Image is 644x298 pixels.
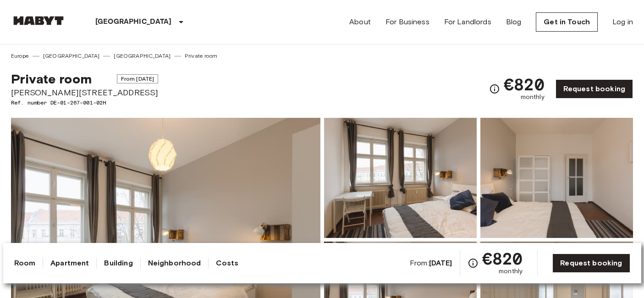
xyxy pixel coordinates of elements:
a: Costs [216,258,238,269]
img: Picture of unit DE-01-267-001-02H [480,118,633,238]
span: €820 [482,250,523,267]
span: Ref. number DE-01-267-001-02H [11,99,158,107]
img: Habyt [11,16,66,25]
a: Neighborhood [148,258,201,269]
a: Request booking [552,254,630,273]
a: For Business [385,17,429,28]
a: Private room [185,52,217,60]
span: From [DATE] [117,74,159,83]
a: Room [14,258,36,269]
svg: Check cost overview for full price breakdown. Please note that discounts apply to new joiners onl... [489,83,500,94]
span: monthly [499,267,523,276]
img: Picture of unit DE-01-267-001-02H [324,118,477,238]
a: Europe [11,52,29,60]
a: Get in Touch [536,12,598,32]
a: Apartment [50,258,89,269]
a: For Landlords [444,17,491,28]
b: [DATE] [429,259,452,267]
span: [PERSON_NAME][STREET_ADDRESS] [11,87,158,99]
p: [GEOGRAPHIC_DATA] [95,17,172,28]
a: [GEOGRAPHIC_DATA] [114,52,171,60]
a: Log in [612,17,633,28]
span: monthly [521,93,545,102]
a: Blog [506,17,522,28]
svg: Check cost overview for full price breakdown. Please note that discounts apply to new joiners onl... [468,258,479,269]
a: Request booking [556,79,633,99]
span: Private room [11,71,92,87]
a: About [349,17,371,28]
span: €820 [504,76,545,93]
a: [GEOGRAPHIC_DATA] [43,52,100,60]
a: Building [104,258,132,269]
span: From: [410,258,452,268]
